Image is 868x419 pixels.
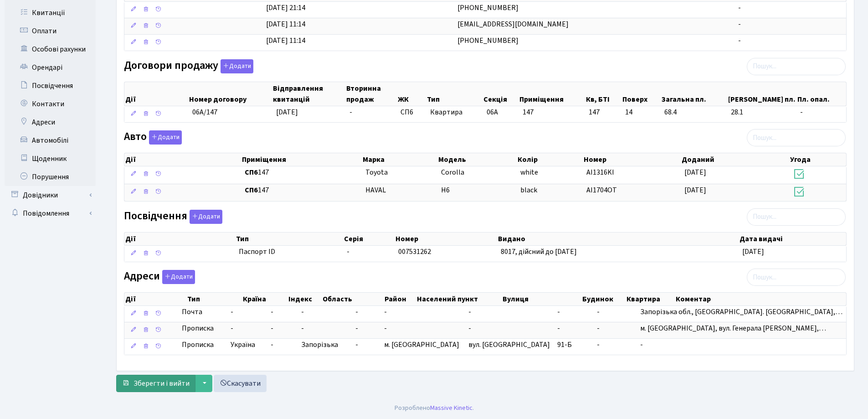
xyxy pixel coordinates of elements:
th: Дата видачі [739,233,846,245]
span: - [231,307,263,317]
span: H6 [441,185,450,195]
span: - [347,247,349,257]
input: Пошук... [747,129,846,146]
span: [PHONE_NUMBER] [457,36,519,46]
th: Країна [242,293,288,305]
input: Пошук... [747,208,846,226]
span: Запорізька обл., [GEOGRAPHIC_DATA]. [GEOGRAPHIC_DATA],… [640,307,842,317]
button: Адреси [162,270,195,284]
span: Україна [231,340,263,350]
span: - [271,323,273,333]
span: - [597,340,600,350]
span: Corolla [441,167,464,177]
span: white [520,167,538,177]
span: - [597,307,600,317]
a: Оплати [5,22,96,40]
th: Угода [789,153,846,166]
span: Toyota [365,167,388,177]
a: Автомобілі [5,131,96,150]
span: 147 [589,107,618,118]
span: 007531262 [398,247,431,257]
span: - [738,36,741,46]
th: Номер [583,153,681,166]
span: - [355,340,358,350]
button: Авто [149,130,182,145]
label: Авто [124,130,182,145]
th: Доданий [681,153,789,166]
a: Довідники [5,186,96,204]
span: - [800,107,842,118]
span: - [355,307,358,317]
span: - [231,323,263,334]
th: Тип [426,82,482,106]
span: - [738,3,741,13]
label: Посвідчення [124,210,222,224]
span: - [355,323,358,333]
span: - [271,307,273,317]
th: Коментар [675,293,847,305]
th: Дії [124,153,241,166]
th: Приміщення [241,153,362,166]
span: - [557,307,560,317]
a: Особові рахунки [5,40,96,58]
span: - [468,307,471,317]
span: [EMAIL_ADDRESS][DOMAIN_NAME] [457,19,569,29]
span: м. [GEOGRAPHIC_DATA], вул. Генерала [PERSON_NAME],… [640,323,826,333]
th: Кв, БТІ [585,82,621,106]
span: 06А [487,107,498,117]
th: Загальна пл. [661,82,728,106]
th: Відправлення квитанцій [272,82,345,106]
a: Повідомлення [5,204,96,222]
span: AI1316KI [586,167,614,177]
th: Пл. опал. [796,82,846,106]
span: Паспорт ID [239,247,340,257]
span: 8017, дійсний до [DATE] [501,247,577,257]
span: black [520,185,537,195]
th: Вулиця [502,293,581,305]
th: Будинок [581,293,626,305]
span: - [301,323,304,333]
span: 68.4 [664,107,724,118]
a: Скасувати [214,375,267,392]
b: СП6 [245,185,258,195]
a: Орендарі [5,58,96,77]
span: 147 [245,167,358,178]
th: Серія [343,233,395,245]
th: Поверх [621,82,661,106]
a: Квитанції [5,4,96,22]
span: Прописка [182,323,214,334]
th: Приміщення [519,82,585,106]
span: 06А/147 [192,107,217,117]
span: - [301,307,304,317]
span: - [738,19,741,29]
th: Видано [497,233,739,245]
a: Адреси [5,113,96,131]
span: 91-Б [557,340,572,350]
input: Пошук... [747,269,846,286]
span: м. [GEOGRAPHIC_DATA] [384,340,459,350]
th: Номер договору [188,82,272,106]
th: Тип [235,233,344,245]
th: [PERSON_NAME] пл. [727,82,796,106]
span: Запорізька [301,340,338,350]
th: Секція [483,82,519,106]
span: [DATE] [684,167,706,177]
span: [DATE] 11:14 [266,19,305,29]
th: Марка [362,153,437,166]
span: AI1704OT [586,185,617,195]
span: [DATE] [742,247,764,257]
span: вул. [GEOGRAPHIC_DATA] [468,340,550,350]
span: - [384,307,387,317]
a: Щоденник [5,150,96,168]
th: Вторинна продаж [345,82,396,106]
a: Порушення [5,168,96,186]
span: 28.1 [731,107,793,118]
span: СП6 [401,107,423,118]
a: Massive Kinetic [430,403,473,413]
span: Зберегти і вийти [134,378,190,388]
th: Колір [517,153,583,166]
a: Контакти [5,95,96,113]
span: Почта [182,307,202,317]
span: - [384,323,387,333]
th: Дії [124,233,235,245]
